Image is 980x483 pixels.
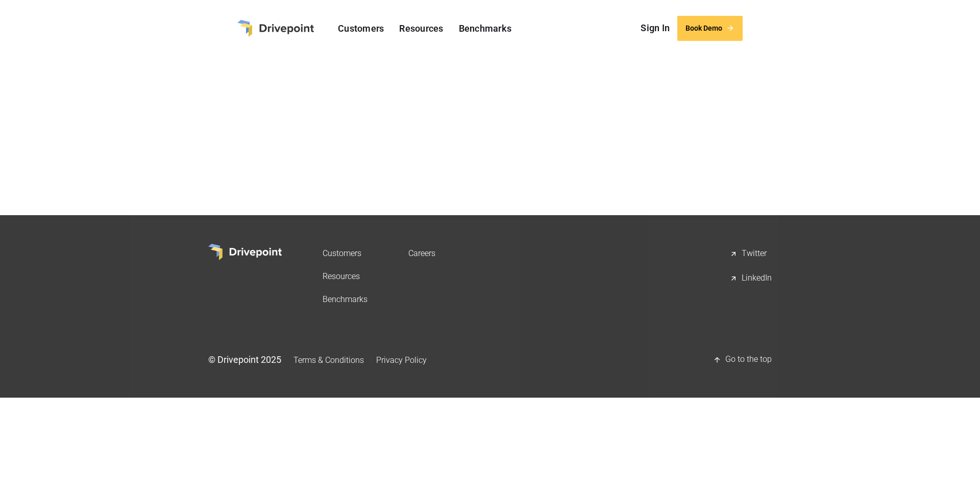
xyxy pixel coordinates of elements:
div: Book Demo [685,24,722,33]
a: Book Demo [677,16,743,41]
a: Resources [323,267,367,286]
a: Benchmarks [454,20,517,36]
a: Customers [333,20,389,36]
a: Customers [323,244,367,263]
div: © Drivepoint 2025 [208,353,281,366]
a: home [237,20,314,37]
div: Go to the top [725,354,772,366]
a: Privacy Policy [376,350,427,369]
a: Careers [408,244,435,263]
div: Twitter [742,248,767,260]
a: Resources [394,20,448,36]
a: Go to the top [713,350,772,370]
a: Terms & Conditions [293,350,364,369]
a: LinkedIn [729,268,772,289]
div: LinkedIn [742,272,772,285]
a: Benchmarks [323,290,367,309]
a: Twitter [729,244,772,264]
a: Sign In [635,20,675,36]
iframe: Termly Policy [250,103,730,180]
